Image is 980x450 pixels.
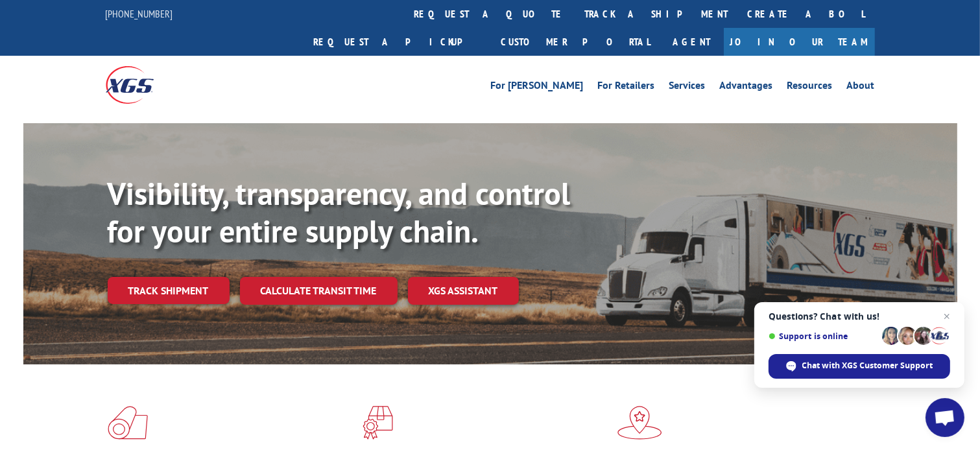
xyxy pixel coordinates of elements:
a: Customer Portal [492,28,660,56]
a: Join Our Team [724,28,875,56]
a: For Retailers [598,80,655,95]
img: xgs-icon-flagship-distribution-model-red [617,406,662,440]
img: xgs-icon-total-supply-chain-intelligence-red [108,406,148,440]
a: Services [669,80,706,95]
span: Chat with XGS Customer Support [769,354,950,379]
a: Open chat [926,398,964,437]
a: Agent [660,28,724,56]
b: Visibility, transparency, and control for your entire supply chain. [108,173,571,251]
a: [PHONE_NUMBER] [106,7,173,20]
span: Questions? Chat with us! [769,311,950,322]
a: XGS ASSISTANT [408,277,519,305]
a: Resources [787,80,833,95]
a: About [847,80,875,95]
a: Advantages [720,80,773,95]
a: For [PERSON_NAME] [491,80,584,95]
a: Request a pickup [304,28,492,56]
a: Calculate transit time [240,277,398,305]
span: Chat with XGS Customer Support [802,360,933,372]
span: Support is online [769,331,878,341]
a: Track shipment [108,277,230,304]
img: xgs-icon-focused-on-flooring-red [363,406,393,440]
